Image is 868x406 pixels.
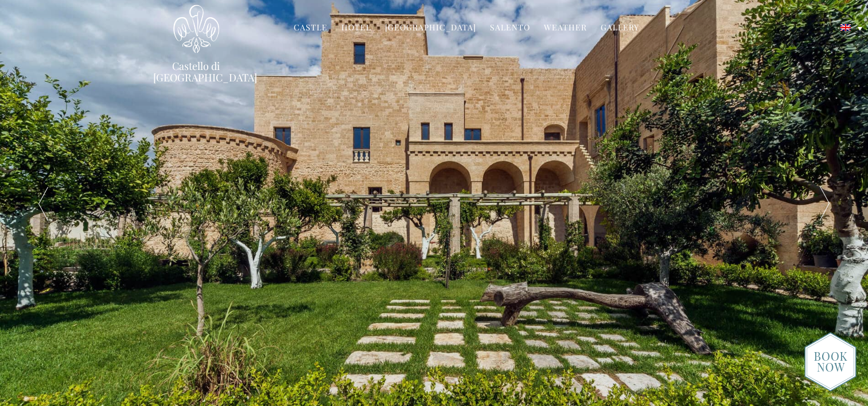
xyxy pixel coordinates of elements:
[601,22,639,35] a: Gallery
[840,24,851,31] img: English
[173,5,219,53] img: Castello di Ugento
[804,332,857,392] img: new-booknow.png
[385,22,476,35] a: [GEOGRAPHIC_DATA]
[341,22,371,35] a: Hotel
[544,22,587,35] a: Weather
[153,60,239,83] a: Castello di [GEOGRAPHIC_DATA]
[294,22,328,35] a: Castle
[490,22,530,35] a: Salento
